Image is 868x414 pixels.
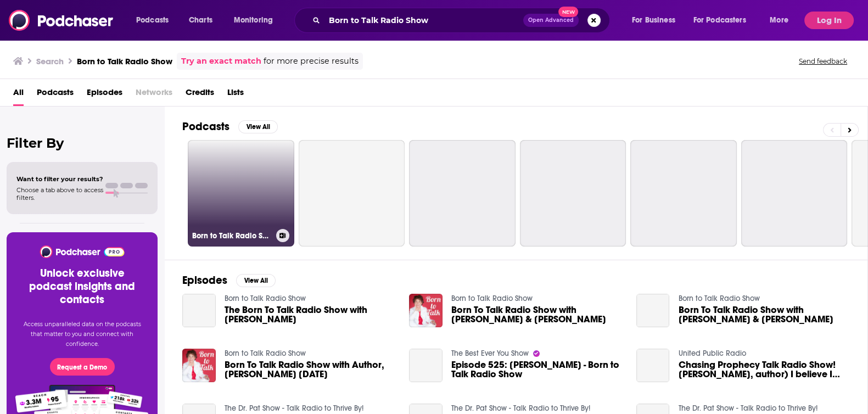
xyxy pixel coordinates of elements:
[16,175,103,183] span: Want to filter your results?
[225,404,363,413] a: The Dr. Pat Show - Talk Radio to Thrive By!
[225,360,396,379] a: Born To Talk Radio Show with Author, Cody Smith 5/28/2018
[686,12,762,29] button: open menu
[523,14,579,27] button: Open AdvancedNew
[236,274,276,287] button: View All
[678,404,817,413] a: The Dr. Pat Show - Talk Radio to Thrive By!
[186,83,214,106] a: Credits
[226,12,287,29] button: open menu
[182,273,227,287] h2: Episodes
[182,12,219,29] a: Charts
[770,13,788,28] span: More
[632,13,675,28] span: For Business
[225,360,396,379] span: Born To Talk Radio Show with Author, [PERSON_NAME] [DATE]
[16,186,103,202] span: Choose a tab above to access filters.
[528,18,574,23] span: Open Advanced
[182,294,216,327] a: The Born To Talk Radio Show with Yuri Williams
[624,12,689,29] button: open menu
[693,13,746,28] span: For Podcasters
[796,57,850,66] button: Send feedback
[451,404,590,413] a: The Dr. Pat Show - Talk Radio to Thrive By!
[678,305,850,324] a: Born To Talk Radio Show with Janette Thomas & Gabriel Hurtado
[37,83,74,106] a: Podcasts
[227,83,244,106] a: Lists
[182,120,278,133] a: PodcastsView All
[182,120,229,133] h2: Podcasts
[136,13,169,28] span: Podcasts
[264,55,359,68] span: for more precise results
[192,231,272,240] h3: Born to Talk Radio Show
[678,294,759,303] a: Born to Talk Radio Show
[451,294,533,303] a: Born to Talk Radio Show
[182,349,216,382] img: Born To Talk Radio Show with Author, Cody Smith 5/28/2018
[20,267,144,306] h3: Unlock exclusive podcast insights and contacts
[225,305,396,324] a: The Born To Talk Radio Show with Yuri Williams
[128,12,183,29] button: open menu
[451,360,623,379] a: Episode 525: Marsha Wietecha - Born to Talk Radio Show
[324,12,523,29] input: Search podcasts, credits, & more...
[7,135,158,151] h2: Filter By
[636,349,670,382] a: Chasing Prophecy Talk Radio Show! Dr. Joye Jeffries Pugh, author) I believe I was called to write...
[678,360,850,379] span: Chasing Prophecy Talk Radio Show! [PERSON_NAME], author) I believe I was called to write the [DEM...
[13,83,24,106] a: All
[36,56,64,66] h3: Search
[451,349,529,358] a: The Best Ever You Show
[409,349,443,382] a: Episode 525: Marsha Wietecha - Born to Talk Radio Show
[678,305,850,324] span: Born To Talk Radio Show with [PERSON_NAME] & [PERSON_NAME]
[409,294,443,327] img: Born To Talk Radio Show with Janette Thomas & Gabriel Hurtado
[636,294,670,327] a: Born To Talk Radio Show with Janette Thomas & Gabriel Hurtado
[678,360,850,379] a: Chasing Prophecy Talk Radio Show! Dr. Joye Jeffries Pugh, author) I believe I was called to write...
[451,305,623,324] span: Born To Talk Radio Show with [PERSON_NAME] & [PERSON_NAME]
[87,83,122,106] a: Episodes
[804,12,854,29] button: Log In
[238,120,278,133] button: View All
[188,140,294,247] a: Born to Talk Radio Show
[9,10,114,31] img: Podchaser - Follow, Share and Rate Podcasts
[182,273,276,287] a: EpisodesView All
[77,56,172,66] h3: Born to Talk Radio Show
[181,55,261,68] a: Try an exact match
[451,360,623,379] span: Episode 525: [PERSON_NAME] - Born to Talk Radio Show
[225,294,306,303] a: Born to Talk Radio Show
[234,13,273,28] span: Monitoring
[678,349,746,358] a: United Public Radio
[451,305,623,324] a: Born To Talk Radio Show with Janette Thomas & Gabriel Hurtado
[305,8,620,33] div: Search podcasts, credits, & more...
[136,83,172,106] span: Networks
[558,7,578,17] span: New
[189,13,212,28] span: Charts
[39,245,125,258] img: Podchaser - Follow, Share and Rate Podcasts
[20,320,144,349] p: Access unparalleled data on the podcasts that matter to you and connect with confidence.
[762,12,802,29] button: open menu
[225,349,306,358] a: Born to Talk Radio Show
[225,305,396,324] span: The Born To Talk Radio Show with [PERSON_NAME]
[50,358,115,376] button: Request a Demo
